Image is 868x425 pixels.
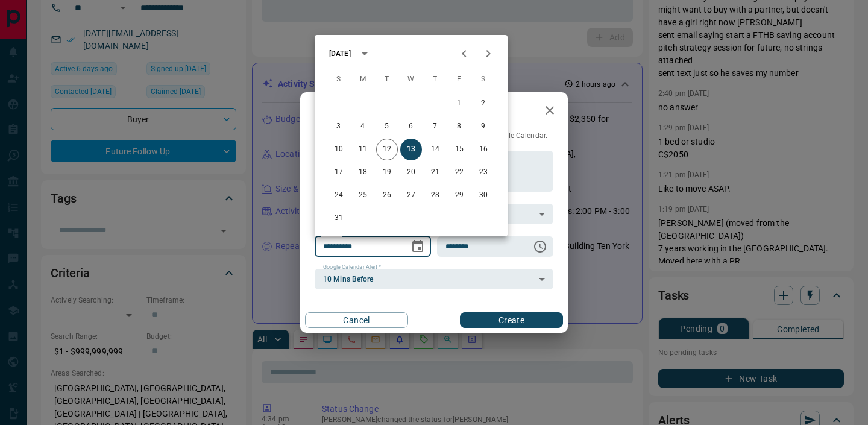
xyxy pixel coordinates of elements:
button: 21 [424,162,446,183]
span: Saturday [473,68,494,92]
button: 3 [328,116,350,137]
div: 10 Mins Before [315,269,553,289]
button: 20 [400,162,422,183]
button: 6 [400,116,422,137]
button: 9 [473,116,494,137]
button: 12 [376,139,398,160]
label: Google Calendar Alert [323,263,381,271]
button: Create [460,312,563,328]
button: 30 [473,184,494,206]
span: Monday [352,68,374,92]
button: Choose date, selected date is Aug 13, 2025 [406,235,430,259]
button: calendar view is open, switch to year view [354,43,375,64]
button: 8 [448,116,470,137]
span: Sunday [328,68,350,92]
label: Time [445,231,461,239]
button: 16 [473,139,494,160]
button: Choose time, selected time is 6:00 AM [528,235,552,259]
button: 29 [448,184,470,206]
button: 27 [400,184,422,206]
button: 1 [448,93,470,115]
button: Previous month [452,42,476,66]
button: 25 [352,184,374,206]
button: 11 [352,139,374,160]
span: Thursday [424,68,446,92]
button: 23 [473,162,494,183]
button: 4 [352,116,374,137]
button: 26 [376,184,398,206]
button: 22 [448,162,470,183]
span: Friday [448,68,470,92]
label: Date [323,231,338,239]
button: 10 [328,139,350,160]
button: Cancel [305,312,408,328]
span: Tuesday [376,68,398,92]
button: 14 [424,139,446,160]
button: 17 [328,162,350,183]
button: 24 [328,184,350,206]
button: Next month [476,42,500,66]
button: 19 [376,162,398,183]
button: 5 [376,116,398,137]
span: Wednesday [400,68,422,92]
button: 28 [424,184,446,206]
button: 2 [473,93,494,115]
h2: New Task [300,92,382,131]
button: 13 [400,139,422,160]
button: 31 [328,207,350,229]
button: 7 [424,116,446,137]
div: [DATE] [329,48,351,59]
button: 15 [448,139,470,160]
button: 18 [352,162,374,183]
